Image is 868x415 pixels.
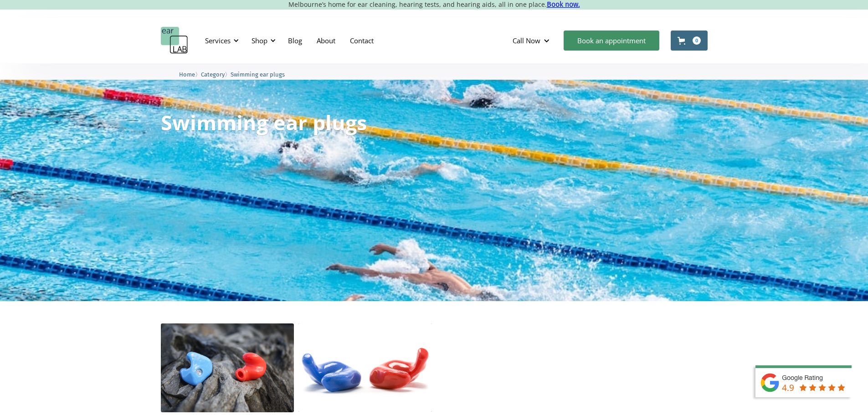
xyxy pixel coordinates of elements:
[200,27,241,54] div: Services
[343,27,381,54] a: Contact
[231,71,285,78] span: Swimming ear plugs
[179,70,195,78] a: Home
[201,70,231,79] li: 〉
[161,27,188,54] a: home
[564,31,659,51] a: Book an appointment
[281,27,309,54] a: Blog
[231,70,285,78] a: Swimming ear plugs
[205,36,231,45] div: Services
[309,27,343,54] a: About
[201,70,225,78] a: Category
[179,70,201,79] li: 〉
[252,36,267,45] div: Shop
[179,71,195,78] span: Home
[246,27,278,54] div: Shop
[671,31,708,51] a: Open cart
[693,36,701,45] div: 0
[161,323,294,412] img: Pro-Aquaz
[201,71,225,78] span: Category
[161,112,367,133] h1: Swimming ear plugs
[298,323,432,412] img: Swim Plugs - Pair
[505,27,559,54] div: Call Now
[513,36,540,45] div: Call Now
